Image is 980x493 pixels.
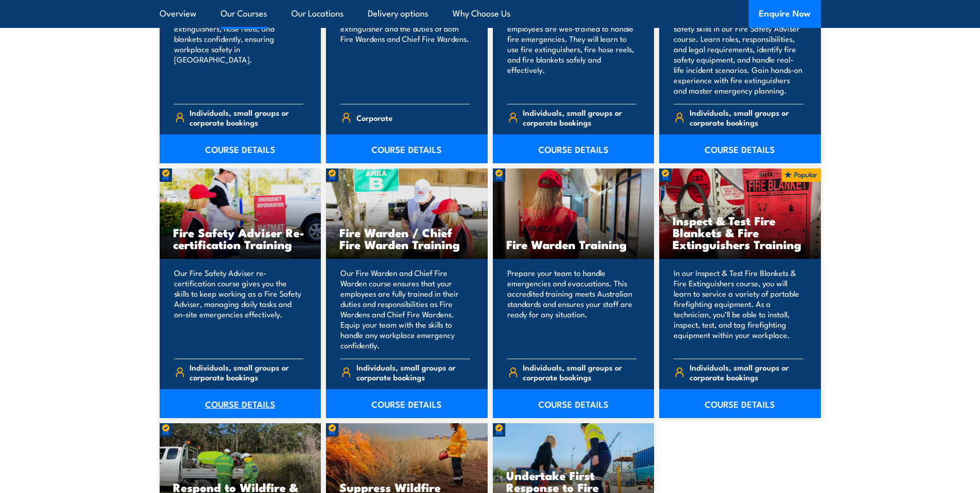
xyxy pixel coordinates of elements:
span: Individuals, small groups or corporate bookings [190,362,303,382]
span: Individuals, small groups or corporate bookings [190,107,303,127]
a: COURSE DETAILS [493,389,655,418]
p: Our Fire Extinguisher and Fire Warden course will ensure your employees are well-trained to handl... [507,3,637,96]
p: Our Fire Warden and Chief Fire Warden course ensures that your employees are fully trained in the... [340,268,470,350]
p: Prepare your team to handle emergencies and evacuations. This accredited training meets Australia... [507,268,637,350]
h3: Fire Warden / Chief Fire Warden Training [339,226,474,250]
p: Our Fire Safety Adviser re-certification course gives you the skills to keep working as a Fire Sa... [174,268,304,350]
span: Individuals, small groups or corporate bookings [690,362,803,382]
h3: Fire Warden Training [506,238,641,250]
span: Individuals, small groups or corporate bookings [356,362,470,382]
span: Individuals, small groups or corporate bookings [523,107,636,127]
a: COURSE DETAILS [160,389,321,418]
a: COURSE DETAILS [493,134,655,163]
h3: Inspect & Test Fire Blankets & Fire Extinguishers Training [673,214,807,250]
p: Our Fire Combo Awareness Day includes training on how to use a fire extinguisher and the duties o... [340,3,470,96]
a: COURSE DETAILS [659,389,821,418]
span: Corporate [356,110,393,126]
span: Individuals, small groups or corporate bookings [690,107,803,127]
a: COURSE DETAILS [659,134,821,163]
a: COURSE DETAILS [326,134,488,163]
p: In our Inspect & Test Fire Blankets & Fire Extinguishers course, you will learn to service a vari... [674,268,803,350]
p: Equip your team in [GEOGRAPHIC_DATA] with key fire safety skills in our Fire Safety Adviser cours... [674,3,803,96]
a: COURSE DETAILS [160,134,321,163]
span: Individuals, small groups or corporate bookings [523,362,636,382]
p: Train your team in essential fire safety. Learn to use fire extinguishers, hose reels, and blanke... [174,3,304,96]
a: COURSE DETAILS [326,389,488,418]
h3: Fire Safety Adviser Re-certification Training [173,226,308,250]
